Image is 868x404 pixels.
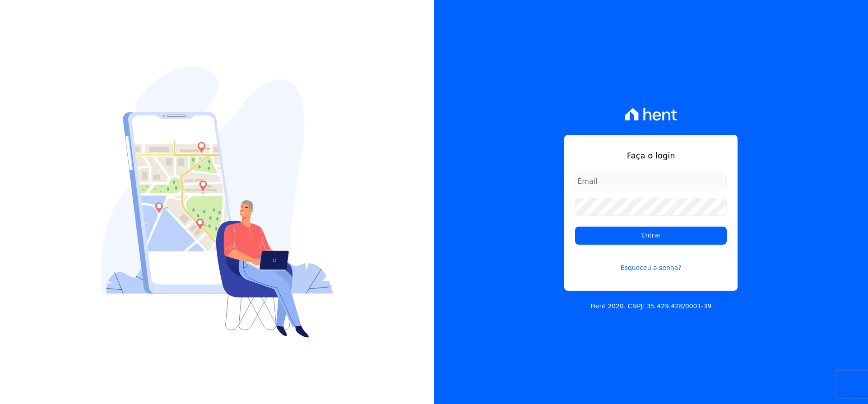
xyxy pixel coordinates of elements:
[575,252,727,273] a: Esqueceu a senha?
[575,172,727,190] input: Email
[101,66,333,338] img: Login
[575,149,727,162] h1: Faça o login
[590,302,711,311] p: Hent 2020. CNPJ: 35.429.428/0001-39
[575,227,727,245] input: Entrar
